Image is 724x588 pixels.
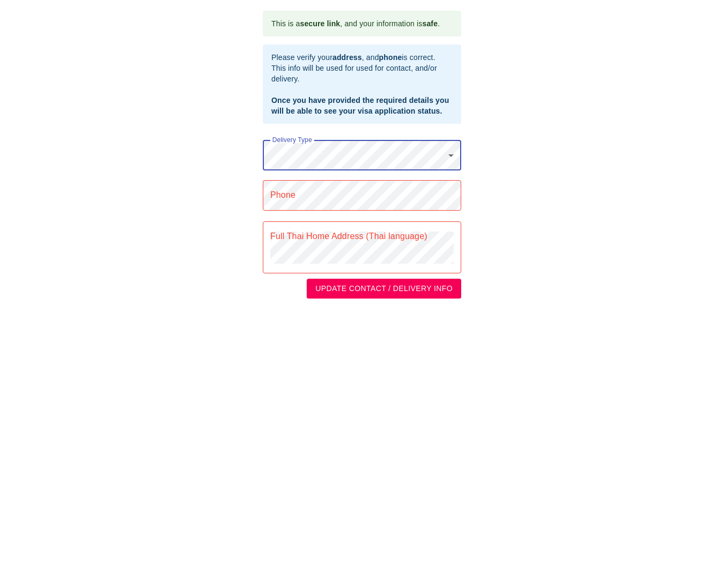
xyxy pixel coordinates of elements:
[271,14,440,33] div: This is a , and your information is .
[379,53,402,62] b: phone
[300,19,340,28] b: secure link
[333,53,362,62] b: address
[271,52,453,63] div: Please verify your , and is correct.
[422,19,438,28] b: safe
[315,282,453,295] span: UPDATE CONTACT / DELIVERY INFO
[307,279,461,299] button: UPDATE CONTACT / DELIVERY INFO
[271,95,453,116] div: Once you have provided the required details you will be able to see your visa application status.
[271,63,453,84] div: This info will be used for used for contact, and/or delivery.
